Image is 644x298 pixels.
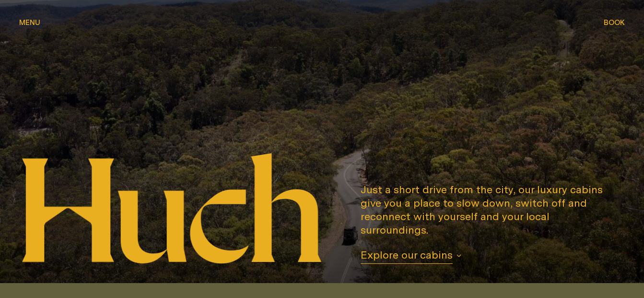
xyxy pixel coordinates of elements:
[19,19,40,26] span: Menu
[19,17,40,29] button: show menu
[361,248,461,264] button: Explore our cabins
[361,183,606,236] p: Just a short drive from the city, our luxury cabins give you a place to slow down, switch off and...
[604,19,625,26] span: Book
[604,17,625,29] button: show booking tray
[361,248,453,264] span: Explore our cabins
